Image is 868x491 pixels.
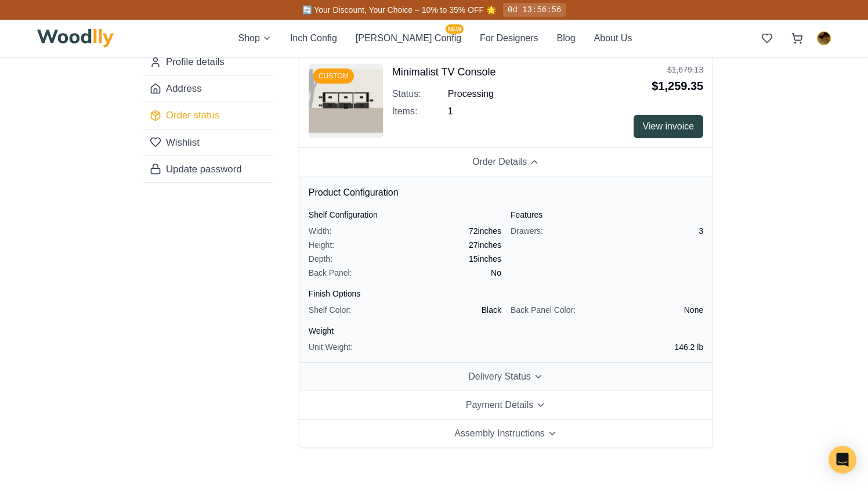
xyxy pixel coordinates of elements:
span: 27 inches [469,239,501,251]
button: Delivery Status [299,363,713,391]
div: $1,259.35 [652,78,703,94]
h4: Finish Options [309,288,703,299]
img: Woodlly [37,29,114,48]
img: Mark Shepard [818,32,830,45]
h5: Product Configuration [309,186,703,200]
div: 0d 13:56:56 [503,3,566,17]
span: Delivery Status [468,370,531,384]
span: Shelf Color: [309,304,351,316]
span: Height: [309,239,334,251]
span: processing [448,87,494,101]
h4: Minimalist TV Console [392,64,496,80]
span: Payment Details [466,398,534,412]
span: Drawers: [511,225,543,237]
span: 72 inches [469,225,501,237]
img: Minimalist TV Console [309,64,383,138]
button: Assembly Instructions [299,420,713,447]
button: Shop [238,31,272,45]
button: View invoice [634,115,704,138]
button: Mark Shepard [817,31,831,45]
span: Assembly Instructions [454,427,545,441]
div: CUSTOM [313,68,354,84]
h4: Shelf Configuration [309,209,501,221]
span: Depth: [309,253,332,265]
a: Update password [143,156,273,182]
button: About Us [594,31,632,45]
button: Payment Details [299,391,713,420]
span: Back Panel Color: [511,304,576,316]
h4: Features [511,209,703,221]
a: Wishlist [143,129,273,156]
a: Order status [143,102,273,128]
span: 15 inches [469,253,501,265]
button: Order Details [299,148,713,176]
div: $1,679.13 [652,64,703,75]
span: NEW [446,24,464,34]
button: For Designers [480,31,538,45]
span: Order Details [472,155,527,169]
span: None [684,304,703,316]
span: Unit Weight: [309,341,353,353]
span: Back Panel: [309,267,352,279]
button: Blog [557,31,576,45]
h4: Weight [309,325,703,337]
span: 3 [699,225,703,237]
span: View invoice [643,120,695,133]
span: Width: [309,225,332,237]
div: Open Intercom Messenger [829,446,856,474]
span: 146.2 lb [674,341,703,353]
button: [PERSON_NAME] ConfigNEW [356,31,461,45]
span: 1 [448,104,453,118]
a: Address [143,75,273,102]
button: Inch Config [290,31,337,45]
span: 🔄 Your Discount, Your Choice – 10% to 35% OFF 🌟 [302,5,496,15]
span: Status: [392,87,448,101]
span: Items: [392,104,448,118]
a: Profile details [143,48,273,75]
span: No [491,267,501,279]
span: Black [482,304,501,316]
